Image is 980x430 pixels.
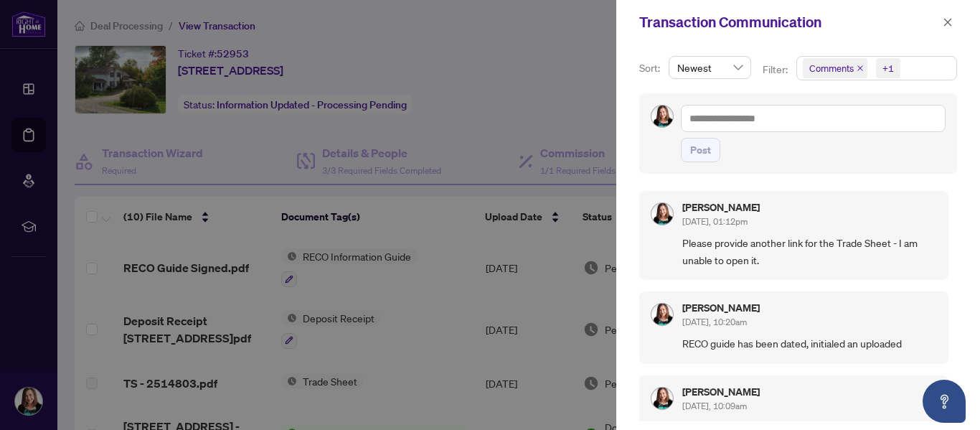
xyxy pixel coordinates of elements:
img: Profile Icon [651,203,673,225]
img: Profile Icon [651,388,673,409]
button: Post [681,138,720,162]
div: +1 [882,61,894,75]
span: [DATE], 10:20am [682,317,747,327]
p: Filter: [763,62,790,78]
h5: [PERSON_NAME] [682,303,760,313]
span: close [857,65,864,72]
span: Comments [809,61,854,75]
h5: [PERSON_NAME] [682,387,760,397]
img: Profile Icon [651,106,673,127]
p: Sort: [639,60,663,76]
span: Newest [677,57,743,78]
h5: [PERSON_NAME] [682,202,760,212]
span: Comments [803,58,867,78]
img: Profile Icon [651,304,673,325]
span: [DATE], 01:12pm [682,216,748,227]
span: RECO guide has been dated, initialed an uploaded [682,335,937,352]
span: close [943,17,953,27]
div: Transaction Communication [639,11,938,33]
span: Please provide another link for the Trade Sheet - I am unable to open it. [682,235,937,268]
button: Open asap [923,380,966,423]
span: [DATE], 10:09am [682,401,747,411]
